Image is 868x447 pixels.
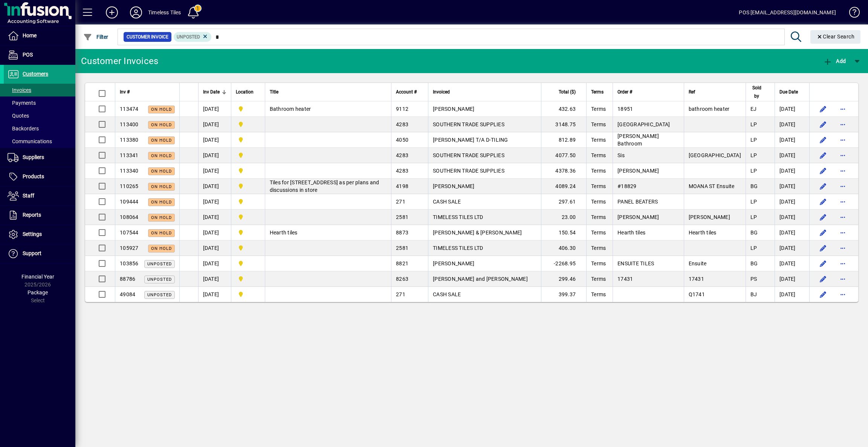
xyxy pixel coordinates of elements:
td: [DATE] [775,271,809,287]
span: [GEOGRAPHIC_DATA] [689,152,741,158]
td: 4077.50 [541,148,586,163]
span: Inv # [120,88,130,96]
span: Suppliers [23,154,44,160]
span: Dunedin [236,182,260,190]
td: [DATE] [775,132,809,148]
a: Quotes [4,109,75,122]
td: [DATE] [198,194,231,210]
span: Settings [23,231,42,237]
span: 2581 [396,245,408,251]
span: On hold [151,107,172,112]
span: LP [750,168,757,174]
td: 432.63 [541,101,586,117]
span: bathroom heater [689,106,730,112]
span: LP [750,214,757,220]
span: Reports [23,212,41,218]
span: Clear Search [816,34,855,40]
span: TIMELESS TILES LTD [433,214,483,220]
span: On hold [151,122,172,127]
span: Terms [591,168,606,174]
span: 113474 [120,106,139,112]
span: Terms [591,137,606,143]
span: Terms [591,230,606,236]
button: More options [837,165,849,177]
span: 271 [396,291,405,297]
span: Bathroom heater [270,106,311,112]
mat-chip: Customer Invoice Status: Unposted [174,32,212,42]
span: On hold [151,215,172,220]
button: Edit [817,227,829,239]
span: 4283 [396,121,408,127]
span: Unposted [147,292,172,297]
span: Dunedin [236,151,260,159]
button: More options [837,118,849,130]
span: Package [28,289,48,295]
button: Add [100,6,124,19]
span: ENSUITE TILES [617,260,654,266]
span: Location [236,88,254,96]
div: Inv Date [203,88,226,96]
span: Total ($) [559,88,576,96]
span: [PERSON_NAME] T/A D-TILING [433,137,508,143]
td: [DATE] [775,256,809,271]
button: Clear [810,30,861,44]
span: 113380 [120,137,139,143]
button: Add [821,54,848,68]
span: Terms [591,214,606,220]
td: 812.89 [541,132,586,148]
span: LP [750,137,757,143]
a: Products [4,167,75,186]
span: On hold [151,246,172,251]
span: [PERSON_NAME] [617,214,659,220]
span: Order # [617,88,632,96]
span: 105927 [120,245,139,251]
span: Terms [591,183,606,189]
span: Tiles for [STREET_ADDRESS] as per plans and discussions in store [270,179,379,193]
span: 88786 [120,276,135,282]
span: Terms [591,199,606,205]
td: [DATE] [198,287,231,302]
span: 4050 [396,137,408,143]
span: Terms [591,121,606,127]
td: [DATE] [198,210,231,225]
button: More options [837,257,849,269]
span: LP [750,245,757,251]
div: Customer Invoices [81,55,158,67]
button: Edit [817,180,829,192]
a: Communications [4,135,75,148]
span: Financial Year [21,274,54,280]
span: Ensuite [689,260,707,266]
button: More options [837,273,849,285]
a: Suppliers [4,148,75,167]
button: More options [837,196,849,208]
span: On hold [151,153,172,158]
span: PS [750,276,757,282]
span: EJ [750,106,757,112]
button: Filter [81,30,110,44]
button: More options [837,103,849,115]
td: 299.46 [541,271,586,287]
span: MOANA ST Ensuite [689,183,735,189]
span: Support [23,250,41,256]
span: Unposted [147,277,172,282]
span: 9112 [396,106,408,112]
div: Invoiced [433,88,536,96]
span: Ref [689,88,695,96]
span: Products [23,173,44,179]
span: 17431 [617,276,633,282]
span: Invoiced [433,88,450,96]
td: [DATE] [775,210,809,225]
span: Invoices [8,87,31,93]
span: On hold [151,169,172,174]
span: Due Date [779,88,798,96]
span: 8263 [396,276,408,282]
span: Terms [591,260,606,266]
td: [DATE] [775,117,809,132]
td: 3148.75 [541,117,586,132]
span: Hearth tiles [689,230,717,236]
span: Dunedin [236,290,260,299]
td: 406.30 [541,240,586,256]
span: 8873 [396,230,408,236]
div: Sold by [750,84,770,100]
td: 23.00 [541,210,586,225]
